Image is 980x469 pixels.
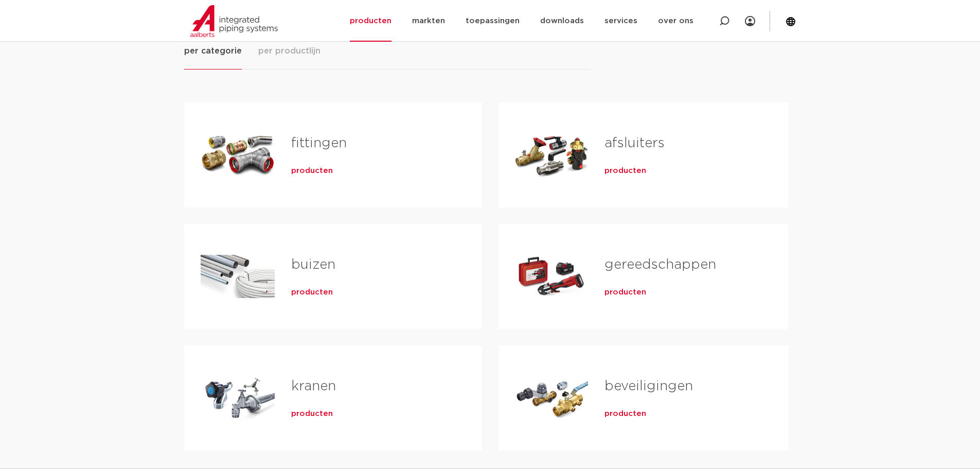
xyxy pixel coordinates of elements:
[604,379,693,393] a: beveiligingen
[291,258,335,271] a: buizen
[291,287,333,298] a: producten
[604,287,646,298] a: producten
[291,166,333,176] a: producten
[291,136,347,150] a: fittingen
[604,136,665,150] a: afsluiters
[604,409,646,419] a: producten
[291,379,336,393] a: kranen
[184,44,796,467] div: Tabs. Open items met enter of spatie, sluit af met escape en navigeer met de pijltoetsen.
[604,258,716,271] a: gereedschappen
[291,409,333,419] a: producten
[258,45,320,57] span: per productlijn
[184,45,242,57] span: per categorie
[604,166,646,176] a: producten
